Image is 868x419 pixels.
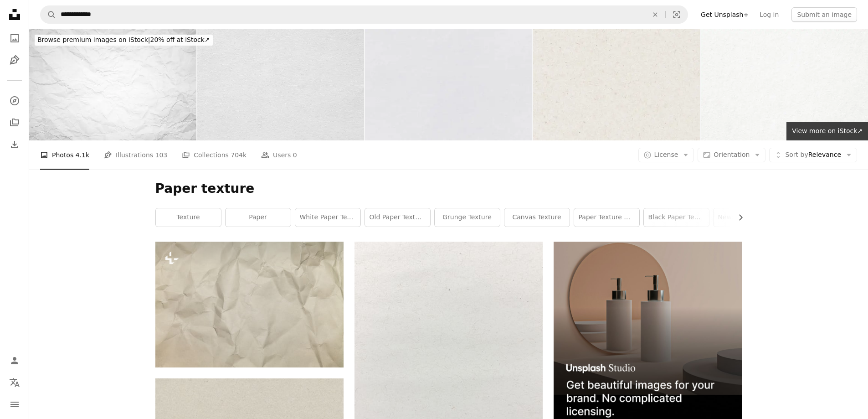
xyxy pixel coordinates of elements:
[698,148,765,162] button: Orientation
[37,36,150,43] span: Browse premium images on iStock |
[156,208,221,227] a: texture
[638,148,694,162] button: License
[786,122,868,140] a: View more on iStock↗
[654,151,678,158] span: License
[645,6,665,23] button: Clear
[29,29,218,51] a: Browse premium images on iStock|20% off at iStock↗
[40,5,688,24] form: Find visuals sitewide
[5,92,24,110] a: Explore
[695,7,754,22] a: Get Unsplash+
[5,51,24,69] a: Illustrations
[104,140,167,170] a: Illustrations 103
[155,181,742,197] h1: Paper texture
[5,29,24,47] a: Photos
[5,114,24,132] a: Collections
[792,127,863,134] span: View more on iStock ↗
[714,151,750,158] span: Orientation
[701,29,868,140] img: white paper background, fibrous cardboard texture for scrapbooking
[5,135,24,154] a: Download History
[155,150,168,160] span: 103
[732,208,742,227] button: scroll list to the right
[785,150,841,160] span: Relevance
[155,300,344,309] a: a close up of a piece of white paper
[29,29,196,140] img: Crumpled white paper background
[574,208,639,227] a: paper texture white
[714,208,779,227] a: newspaper texture
[666,6,688,23] button: Visual search
[435,208,500,227] a: grunge texture
[155,242,344,367] img: a close up of a piece of white paper
[41,6,56,23] button: Search Unsplash
[791,7,857,22] button: Submit an image
[785,151,808,158] span: Sort by
[293,150,297,160] span: 0
[365,208,430,227] a: old paper texture
[5,373,24,392] button: Language
[354,363,543,372] a: a black and white photo of a person on a surfboard
[533,29,700,140] img: White recycled paper texture
[295,208,360,227] a: white paper texture
[644,208,709,227] a: black paper texture
[504,208,570,227] a: canvas texture
[226,208,291,227] a: paper
[182,140,247,170] a: Collections 704k
[754,7,784,22] a: Log in
[197,29,365,140] img: Texture paper
[5,395,24,414] button: Menu
[769,148,857,162] button: Sort byRelevance
[5,352,24,370] a: Log in / Sign up
[365,29,532,140] img: Paper texture.
[231,150,247,160] span: 704k
[37,36,210,43] span: 20% off at iStock ↗
[261,140,297,170] a: Users 0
